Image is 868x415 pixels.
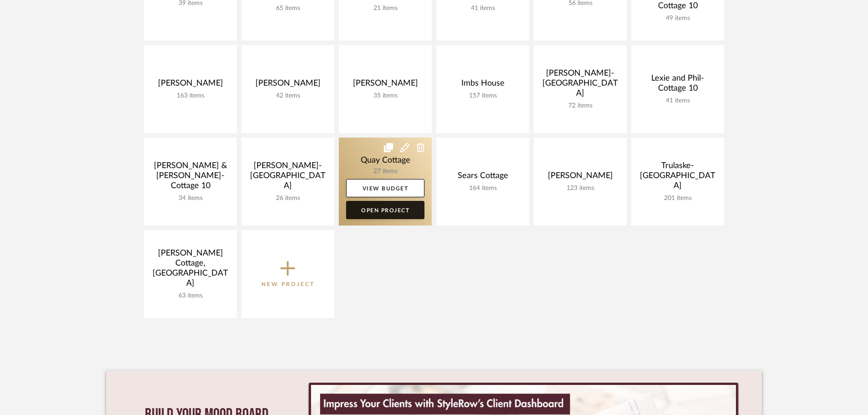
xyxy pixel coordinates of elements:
div: Imbs House [444,78,522,92]
div: 41 items [444,5,522,12]
div: 157 items [444,92,522,100]
div: 163 items [151,92,230,100]
div: 34 items [151,195,230,202]
div: 164 items [444,184,522,192]
div: 41 items [638,97,717,105]
div: 21 items [346,5,424,12]
a: Open Project [346,201,424,219]
div: [PERSON_NAME] [151,78,230,92]
div: [PERSON_NAME]- [GEOGRAPHIC_DATA] [541,68,619,102]
div: [PERSON_NAME]-[GEOGRAPHIC_DATA] [249,161,327,195]
a: View Budget [346,179,424,197]
button: New Project [241,230,334,318]
div: Trulaske-[GEOGRAPHIC_DATA] [638,161,717,195]
p: New Project [261,280,315,289]
div: [PERSON_NAME] [249,78,327,92]
div: 123 items [541,184,619,192]
div: 72 items [541,102,619,110]
div: 26 items [249,195,327,202]
div: 65 items [249,5,327,12]
div: [PERSON_NAME] Cottage, [GEOGRAPHIC_DATA] [151,248,230,292]
div: 35 items [346,92,424,100]
div: 42 items [249,92,327,100]
div: 63 items [151,292,230,300]
div: 201 items [638,195,717,202]
div: [PERSON_NAME] & [PERSON_NAME]-Cottage 10 [151,161,230,195]
div: [PERSON_NAME] [346,78,424,92]
div: Sears Cottage [444,171,522,184]
div: Lexie and Phil-Cottage 10 [638,73,717,97]
div: [PERSON_NAME] [541,171,619,184]
div: 49 items [638,15,717,22]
